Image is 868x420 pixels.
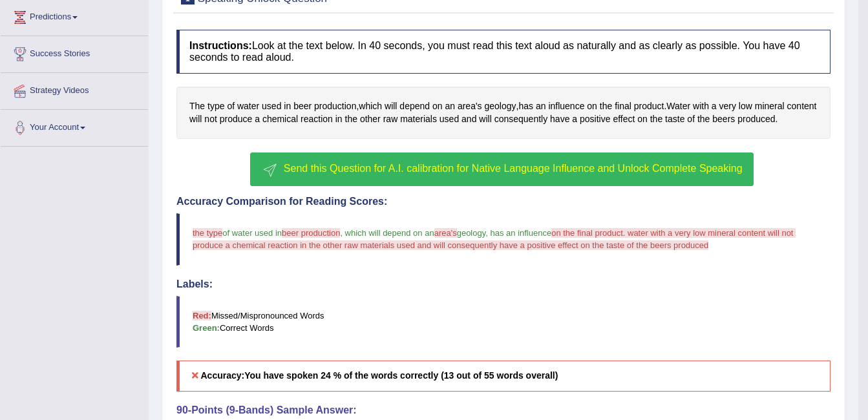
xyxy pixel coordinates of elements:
[439,112,459,126] span: Click to see word definition
[600,100,612,113] span: Click to see word definition
[193,311,211,320] b: Red:
[634,100,664,113] span: Click to see word definition
[461,112,476,126] span: Click to see word definition
[383,112,398,126] span: Click to see word definition
[227,100,235,113] span: Click to see word definition
[176,404,831,416] h4: 90-Points (9-Bands) Sample Answer:
[176,361,831,391] h5: Accuracy:
[207,100,224,113] span: Click to see word definition
[220,112,253,126] span: Click to see word definition
[400,112,437,126] span: Click to see word definition
[255,112,260,126] span: Click to see word definition
[613,112,635,126] span: Click to see word definition
[176,278,831,290] h4: Labels:
[494,112,548,126] span: Click to see word definition
[712,112,735,126] span: Click to see word definition
[755,100,785,113] span: Click to see word definition
[284,100,291,113] span: Click to see word definition
[340,228,434,238] span: , which will depend on an
[693,100,709,113] span: Click to see word definition
[244,370,558,381] b: You have spoken 24 % of the words correctly (13 out of 55 words overall)
[1,73,148,105] a: Strategy Videos
[204,112,217,126] span: Click to see word definition
[739,100,752,113] span: Click to see word definition
[176,30,831,73] h4: Look at the text below. In 40 seconds, you must read this text aloud as naturally and as clearly ...
[189,112,202,126] span: Click to see word definition
[189,100,205,113] span: Click to see word definition
[650,112,662,126] span: Click to see word definition
[485,100,516,113] span: Click to see word definition
[536,100,546,113] span: Click to see word definition
[176,196,831,207] h4: Accuracy Comparison for Reading Scores:
[176,296,831,348] blockquote: Missed/Mispronounced Words Correct Words
[458,100,482,113] span: Click to see word definition
[697,112,710,126] span: Click to see word definition
[665,112,684,126] span: Click to see word definition
[719,100,736,113] span: Click to see word definition
[176,87,831,139] div: , , . .
[687,112,695,126] span: Click to see word definition
[787,100,817,113] span: Click to see word definition
[282,228,340,238] span: beer production
[432,100,443,113] span: Click to see word definition
[587,100,597,113] span: Click to see word definition
[712,100,717,113] span: Click to see word definition
[250,152,753,186] button: Send this Question for A.I. calibration for Native Language Influence and Unlock Complete Speaking
[360,112,381,126] span: Click to see word definition
[550,112,569,126] span: Click to see word definition
[293,100,312,113] span: Click to see word definition
[262,100,281,113] span: Click to see word definition
[457,228,486,238] span: geology
[637,112,648,126] span: Click to see word definition
[345,112,357,126] span: Click to see word definition
[301,112,333,126] span: Click to see word definition
[434,228,457,238] span: area's
[284,163,743,174] span: Send this Question for A.I. calibration for Native Language Influence and Unlock Complete Speaking
[314,100,356,113] span: Click to see word definition
[548,100,584,113] span: Click to see word definition
[193,228,222,238] span: the type
[615,100,631,113] span: Click to see word definition
[385,100,397,113] span: Click to see word definition
[399,100,430,113] span: Click to see word definition
[485,228,488,238] span: ,
[572,112,577,126] span: Click to see word definition
[491,228,552,238] span: has an influence
[737,112,775,126] span: Click to see word definition
[1,110,148,142] a: Your Account
[222,228,282,238] span: of water used in
[445,100,455,113] span: Click to see word definition
[193,323,220,333] b: Green:
[359,100,382,113] span: Click to see word definition
[479,112,491,126] span: Click to see word definition
[580,112,610,126] span: Click to see word definition
[1,36,148,68] a: Success Stories
[262,112,298,126] span: Click to see word definition
[237,100,259,113] span: Click to see word definition
[335,112,343,126] span: Click to see word definition
[666,100,690,113] span: Click to see word definition
[189,40,252,51] b: Instructions:
[518,100,533,113] span: Click to see word definition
